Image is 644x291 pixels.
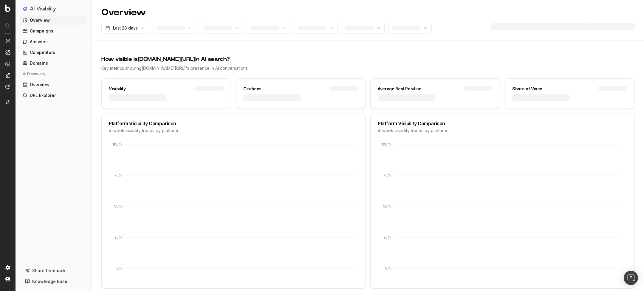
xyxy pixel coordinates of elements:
[243,86,261,92] div: Citations
[101,7,146,18] h1: Overview
[512,86,542,92] div: Share of Voice
[32,278,67,284] span: Knowledge Base
[5,73,10,78] img: Studio
[30,39,48,45] span: Answers
[109,121,358,126] div: Platform Visibility Comparison
[23,5,84,13] button: AI Visibility
[5,265,10,270] img: Setting
[116,266,122,271] tspan: 0%
[5,61,10,66] img: Activation
[6,100,10,104] img: Switch project
[385,266,391,271] tspan: 0%
[114,173,122,177] tspan: 75%
[30,82,49,88] span: Overview
[20,91,87,100] a: URL Explorer
[381,142,391,146] tspan: 100%
[30,17,50,23] span: Overview
[101,65,634,71] div: Key metrics showing [DOMAIN_NAME][URL] 's presence in AI conversations
[383,173,391,177] tspan: 75%
[5,84,10,89] img: Assist
[20,16,87,25] a: Overview
[378,128,627,134] div: 4-week visibility trends by platform
[30,49,55,55] span: Competitors
[114,235,122,239] tspan: 25%
[101,55,634,64] div: How visible is [DOMAIN_NAME][URL] in AI search?
[378,121,627,126] div: Platform Visibility Comparison
[5,4,10,12] img: Botify logo
[378,86,422,92] div: Average Best Position
[109,128,358,134] div: 4-week visibility trends by platform
[30,60,48,66] span: Domains
[30,92,56,98] span: URL Explorer
[32,268,66,274] span: Share feedback
[20,58,87,68] a: Domains
[20,80,87,89] a: Overview
[20,48,87,57] a: Competitors
[20,26,87,36] a: Campaigns
[624,271,638,285] div: Open Intercom Messenger
[5,50,10,55] img: Intelligence
[23,266,84,275] button: Share feedback
[112,142,122,146] tspan: 100%
[20,37,87,47] a: Answers
[383,235,391,239] tspan: 25%
[114,204,122,208] tspan: 50%
[23,277,84,286] a: Knowledge Base
[5,277,10,281] img: My account
[109,86,126,92] div: Visibility
[30,28,53,34] span: Campaigns
[30,6,56,12] h1: AI Visibility
[383,204,391,208] tspan: 50%
[20,69,87,79] div: AI Discovery
[5,38,10,43] img: Analytics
